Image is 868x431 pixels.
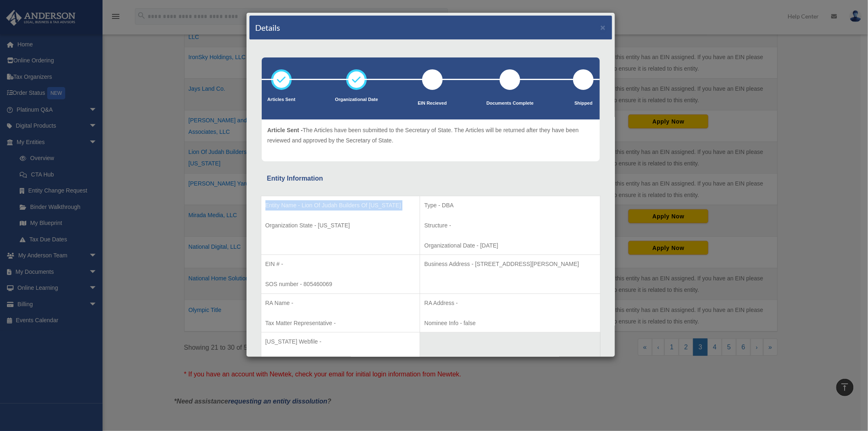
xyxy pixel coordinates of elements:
[424,220,596,231] p: Structure -
[265,337,416,347] p: [US_STATE] Webfile -
[424,200,596,211] p: Type - DBA
[267,173,594,184] div: Entity Information
[267,96,295,104] p: Articles Sent
[335,96,378,104] p: Organizational Date
[424,241,596,251] p: Organizational Date - [DATE]
[265,220,416,231] p: Organization State - [US_STATE]
[424,259,596,269] p: Business Address - [STREET_ADDRESS][PERSON_NAME]
[256,22,281,33] h4: Details
[487,99,534,108] p: Documents Complete
[424,318,596,328] p: Nominee Info - false
[267,127,303,133] span: Article Sent -
[265,279,416,289] p: SOS number - 805460069
[418,99,447,108] p: EIN Recieved
[601,23,606,32] button: ×
[573,99,594,108] p: Shipped
[424,298,596,308] p: RA Address -
[267,125,594,145] p: The Articles have been submitted to the Secretary of State. The Articles will be returned after t...
[265,259,416,269] p: EIN # -
[265,318,416,328] p: Tax Matter Representative -
[265,200,416,211] p: Entity Name - Lion Of Judah Builders Of [US_STATE]
[265,298,416,308] p: RA Name -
